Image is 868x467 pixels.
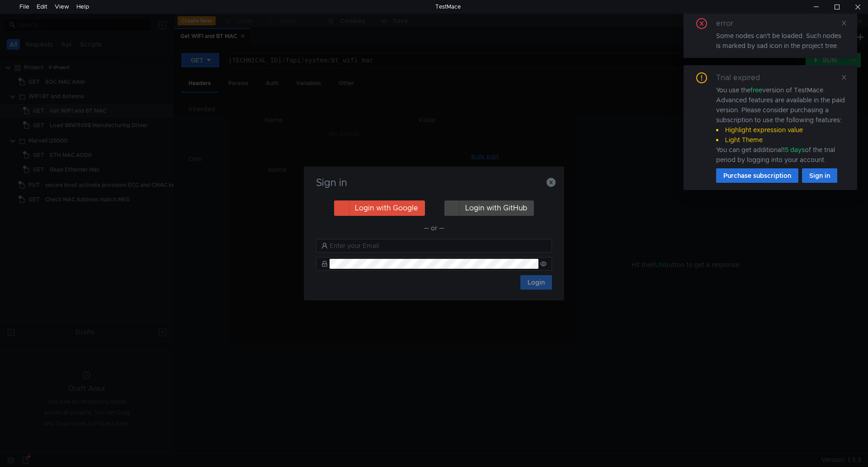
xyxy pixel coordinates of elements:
[716,31,846,51] div: Some nodes can't be loaded. Such nodes is marked by sad icon in the project tree.
[716,18,744,29] div: error
[716,125,846,135] li: Highlight expression value
[315,177,553,188] h3: Sign in
[716,72,771,83] div: Trial expired
[750,86,762,94] span: free
[716,168,798,183] button: Purchase subscription
[783,146,805,154] span: 15 days
[716,145,846,165] div: You can get additional of the trial period by logging into your account.
[716,85,846,165] div: You use the version of TestMace. Advanced features are available in the paid version. Please cons...
[444,200,534,216] button: Login with GitHub
[330,241,547,251] input: Enter your Email
[316,223,552,233] div: — or —
[802,168,837,183] button: Sign in
[334,200,425,216] button: Login with Google
[716,135,846,145] li: Light Theme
